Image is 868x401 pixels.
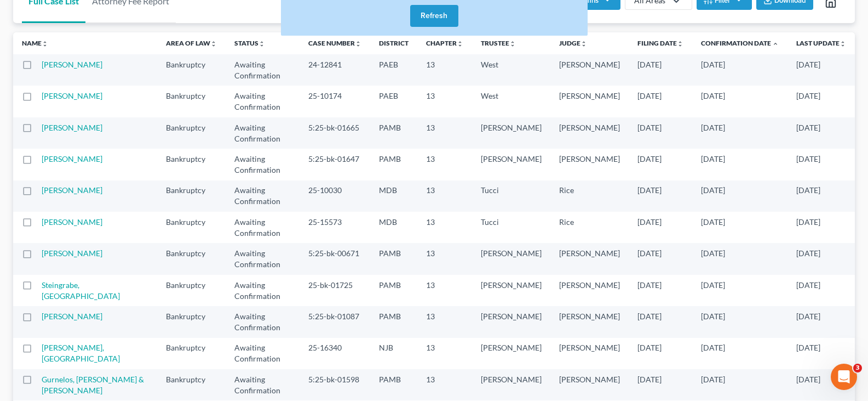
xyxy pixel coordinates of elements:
td: [PERSON_NAME] [550,86,629,117]
td: [PERSON_NAME] [550,275,629,306]
a: Nameunfold_more [22,39,48,47]
td: [PERSON_NAME] [550,369,629,400]
td: [PERSON_NAME] [472,149,550,180]
td: Bankruptcy [157,369,226,400]
i: unfold_more [258,41,265,47]
td: [DATE] [692,117,787,149]
button: Refresh [410,5,458,27]
td: [PERSON_NAME] [472,306,550,337]
td: [DATE] [692,212,787,243]
td: [DATE] [629,180,692,212]
td: 13 [417,54,472,86]
td: [PERSON_NAME] [550,243,629,274]
td: [DATE] [692,243,787,274]
td: [DATE] [787,149,855,180]
td: 13 [417,117,472,149]
td: West [472,54,550,86]
td: Awaiting Confirmation [226,306,300,337]
td: [DATE] [629,275,692,306]
a: [PERSON_NAME] [42,91,102,100]
td: [DATE] [629,117,692,149]
td: [PERSON_NAME] [472,275,550,306]
a: [PERSON_NAME] [42,248,102,258]
td: [DATE] [692,306,787,337]
td: MDB [370,180,417,212]
a: Area of Lawunfold_more [166,39,217,47]
td: [PERSON_NAME] [472,117,550,149]
td: Bankruptcy [157,243,226,274]
a: Confirmation Date expand_less [701,39,779,47]
td: 25-10174 [300,86,370,117]
a: [PERSON_NAME] [42,185,102,195]
td: MDB [370,212,417,243]
td: [DATE] [787,180,855,212]
td: Awaiting Confirmation [226,86,300,117]
td: 13 [417,149,472,180]
i: unfold_more [42,41,48,47]
td: Bankruptcy [157,180,226,212]
a: [PERSON_NAME] [42,60,102,69]
span: 3 [853,364,862,372]
td: Bankruptcy [157,149,226,180]
td: NJB [370,338,417,369]
td: Tucci [472,180,550,212]
td: [DATE] [629,338,692,369]
td: Bankruptcy [157,306,226,337]
td: [DATE] [692,275,787,306]
td: 13 [417,338,472,369]
td: [DATE] [692,369,787,400]
td: Rice [550,180,629,212]
td: [DATE] [629,306,692,337]
td: Awaiting Confirmation [226,212,300,243]
td: [DATE] [629,54,692,86]
td: 13 [417,212,472,243]
td: [DATE] [692,149,787,180]
td: 13 [417,86,472,117]
td: Awaiting Confirmation [226,180,300,212]
td: [DATE] [787,54,855,86]
td: [PERSON_NAME] [472,243,550,274]
td: Bankruptcy [157,275,226,306]
a: Statusunfold_more [234,39,265,47]
td: [DATE] [787,275,855,306]
td: [PERSON_NAME] [550,338,629,369]
td: [DATE] [692,54,787,86]
td: [DATE] [787,243,855,274]
td: 5:25-bk-01665 [300,117,370,149]
td: [DATE] [787,338,855,369]
td: [DATE] [692,86,787,117]
td: Awaiting Confirmation [226,275,300,306]
td: 24-12841 [300,54,370,86]
td: Awaiting Confirmation [226,54,300,86]
a: Gurnelos, [PERSON_NAME] & [PERSON_NAME] [42,375,144,395]
td: 13 [417,243,472,274]
td: PAMB [370,369,417,400]
td: [PERSON_NAME] [472,369,550,400]
i: unfold_more [210,41,217,47]
td: 13 [417,369,472,400]
td: [DATE] [787,117,855,149]
td: PAEB [370,54,417,86]
td: 25-10030 [300,180,370,212]
iframe: Intercom live chat [831,364,857,390]
td: Bankruptcy [157,86,226,117]
td: 13 [417,180,472,212]
td: [DATE] [629,149,692,180]
td: [PERSON_NAME] [550,54,629,86]
td: [DATE] [629,369,692,400]
td: Awaiting Confirmation [226,117,300,149]
a: [PERSON_NAME] [42,312,102,321]
td: 25-15573 [300,212,370,243]
a: [PERSON_NAME] [42,154,102,163]
td: [DATE] [629,212,692,243]
td: PAMB [370,275,417,306]
td: 13 [417,275,472,306]
td: [PERSON_NAME] [550,117,629,149]
td: West [472,86,550,117]
td: [DATE] [692,338,787,369]
a: [PERSON_NAME], [GEOGRAPHIC_DATA] [42,343,120,363]
td: Bankruptcy [157,117,226,149]
i: unfold_more [840,41,846,47]
td: 5:25-bk-01598 [300,369,370,400]
td: PAMB [370,117,417,149]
